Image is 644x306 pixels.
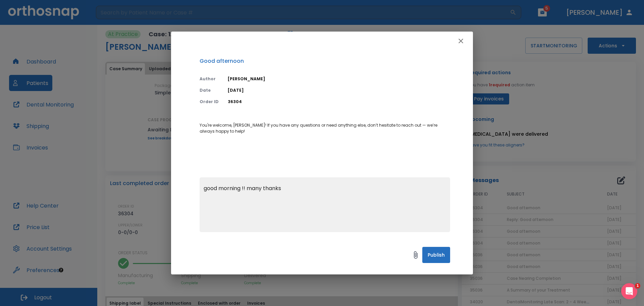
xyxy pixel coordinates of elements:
[621,283,637,299] iframe: Intercom live chat
[200,76,220,82] p: Author
[635,283,640,289] span: 1
[228,87,450,93] p: [DATE]
[422,247,450,263] button: Publish
[200,57,450,65] p: Good afternoon
[200,87,220,93] p: Date
[200,99,220,105] p: Order ID
[228,76,450,82] p: [PERSON_NAME]
[200,122,450,134] p: You're welcome, [PERSON_NAME]! If you have any questions or need anything else, don’t hesitate to...
[228,99,450,105] p: 36304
